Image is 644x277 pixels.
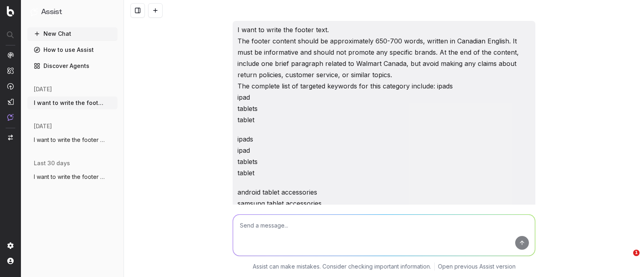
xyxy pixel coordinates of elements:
h1: Assist [41,6,62,18]
button: I want to write the footer text. The foo [27,170,118,183]
span: I want to write the footer text. The foo [34,173,105,181]
img: Assist [7,114,14,121]
button: Assist [31,6,114,18]
img: My account [7,258,14,264]
button: I want to write the footer text. The foo [27,96,118,109]
span: 1 [633,250,640,256]
img: Analytics [7,52,14,58]
button: New Chat [27,27,118,40]
img: Studio [7,98,14,105]
img: Intelligence [7,67,14,74]
span: I want to write the footer text. The foo [34,99,105,107]
span: [DATE] [34,122,52,130]
img: Activation [7,83,14,90]
span: I want to write the footer text. The foo [34,136,105,144]
img: Botify logo [7,6,14,16]
img: Assist [31,8,38,16]
span: last 30 days [34,159,70,167]
img: Setting [7,242,14,249]
p: I want to write the footer text. The footer content should be approximately 650-700 words, writte... [237,24,530,125]
p: Assist can make mistakes. Consider checking important information. [253,263,431,271]
a: How to use Assist [27,43,118,56]
img: Switch project [8,135,13,140]
a: Discover Agents [27,60,118,72]
a: Open previous Assist version [438,263,516,271]
span: [DATE] [34,85,52,93]
iframe: Intercom live chat [617,250,636,269]
p: android tablet accessories samsung tablet accessories [237,187,530,209]
button: I want to write the footer text. The foo [27,133,118,146]
p: ipads ipad tablets tablet [237,133,530,179]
